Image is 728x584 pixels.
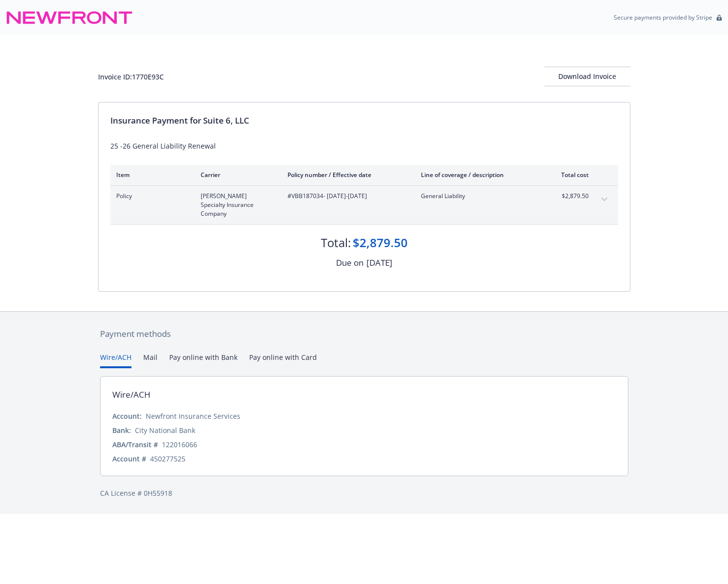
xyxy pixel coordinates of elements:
[169,352,237,368] button: Pay online with Bank
[552,192,589,201] span: $2,879.50
[366,256,392,269] div: [DATE]
[116,192,185,201] span: Policy
[353,234,408,251] div: $2,879.50
[112,411,142,421] div: Account:
[201,192,272,218] span: [PERSON_NAME] Specialty Insurance Company
[98,72,164,82] div: Invoice ID: 1770E93C
[146,411,240,421] div: Newfront Insurance Services
[112,425,131,435] div: Bank:
[100,488,628,498] div: CA License # 0H55918
[421,171,536,179] div: Line of coverage / description
[150,454,185,464] div: 450277525
[143,352,157,368] button: Mail
[135,425,195,435] div: City National Bank
[336,256,364,269] div: Due on
[287,192,405,201] span: #VBB187034 - [DATE]-[DATE]
[545,67,630,86] div: Download Invoice
[116,171,185,179] div: Item
[110,114,618,127] div: Insurance Payment for Suite 6, LLC
[100,352,131,368] button: Wire/ACH
[321,234,351,251] div: Total:
[110,186,618,224] div: Policy[PERSON_NAME] Specialty Insurance Company#VBB187034- [DATE]-[DATE]General Liability$2,879.5...
[112,388,151,401] div: Wire/ACH
[162,439,197,450] div: 122016066
[110,141,618,151] div: 25 -26 General Liability Renewal
[545,67,630,86] button: Download Invoice
[421,192,536,201] span: General Liability
[614,13,712,22] p: Secure payments provided by Stripe
[552,171,589,179] div: Total cost
[112,439,158,450] div: ABA/Transit #
[597,192,612,207] button: expand content
[100,328,628,340] div: Payment methods
[249,352,317,368] button: Pay online with Card
[112,454,146,464] div: Account #
[201,171,272,179] div: Carrier
[287,171,405,179] div: Policy number / Effective date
